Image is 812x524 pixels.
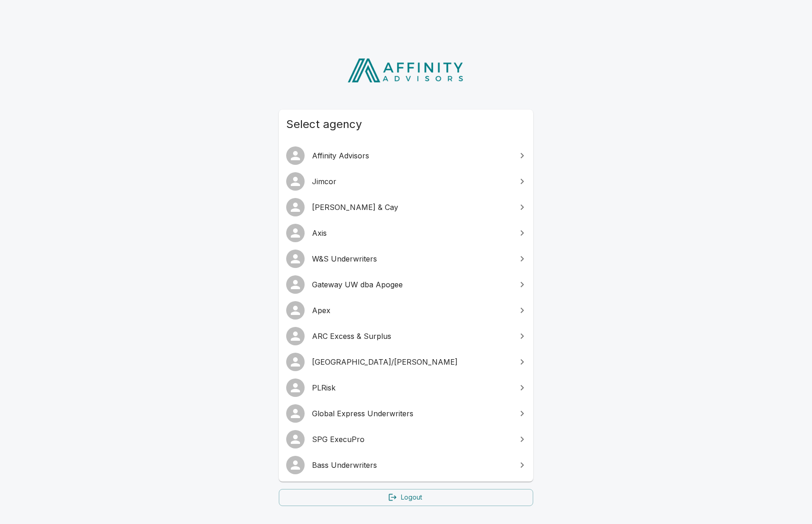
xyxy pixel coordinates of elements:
span: ARC Excess & Surplus [312,331,511,342]
span: Jimcor [312,176,511,187]
a: Affinity Advisors [279,143,533,169]
span: Global Express Underwriters [312,408,511,419]
span: PLRisk [312,382,511,393]
a: Apex [279,297,533,323]
span: Apex [312,305,511,316]
a: Axis [279,220,533,246]
span: Axis [312,227,511,239]
span: Affinity Advisors [312,150,511,161]
span: W&S Underwriters [312,253,511,264]
span: [GEOGRAPHIC_DATA]/[PERSON_NAME] [312,356,511,367]
a: SPG ExecuPro [279,426,533,452]
a: Gateway UW dba Apogee [279,272,533,297]
span: SPG ExecuPro [312,434,511,445]
span: Bass Underwriters [312,460,511,471]
a: [GEOGRAPHIC_DATA]/[PERSON_NAME] [279,349,533,375]
a: Global Express Underwriters [279,401,533,426]
a: Jimcor [279,169,533,194]
a: W&S Underwriters [279,246,533,272]
img: Affinity Advisors Logo [340,55,472,86]
span: Select agency [286,117,526,132]
span: Gateway UW dba Apogee [312,279,511,290]
span: [PERSON_NAME] & Cay [312,202,511,213]
a: Bass Underwriters [279,452,533,478]
a: ARC Excess & Surplus [279,323,533,349]
a: PLRisk [279,375,533,401]
a: Logout [279,489,533,506]
a: [PERSON_NAME] & Cay [279,194,533,220]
